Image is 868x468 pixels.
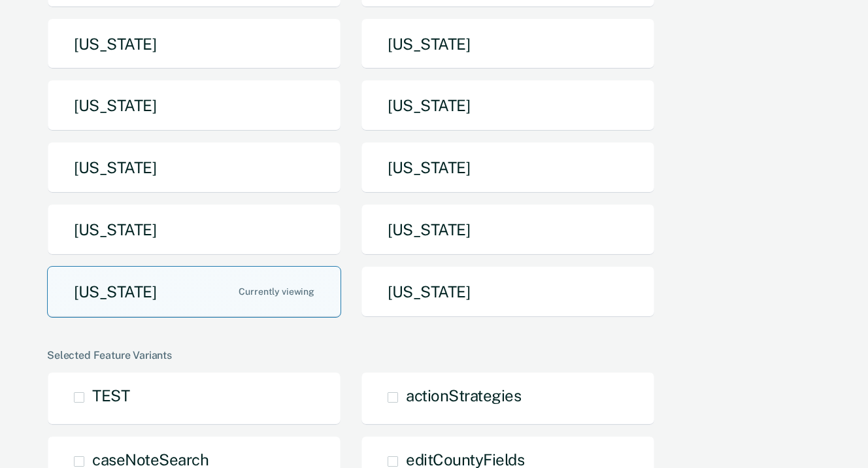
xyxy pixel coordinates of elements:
[47,266,341,318] button: [US_STATE]
[47,204,341,256] button: [US_STATE]
[361,266,655,318] button: [US_STATE]
[47,349,816,361] div: Selected Feature Variants
[361,18,655,70] button: [US_STATE]
[406,386,521,405] span: actionStrategies
[47,142,341,193] button: [US_STATE]
[361,142,655,193] button: [US_STATE]
[92,386,129,405] span: TEST
[47,80,341,131] button: [US_STATE]
[361,204,655,256] button: [US_STATE]
[47,18,341,70] button: [US_STATE]
[361,80,655,131] button: [US_STATE]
